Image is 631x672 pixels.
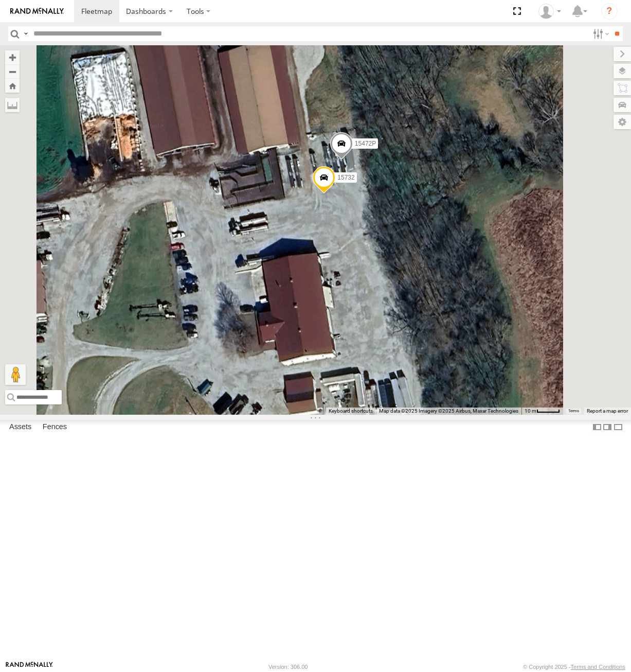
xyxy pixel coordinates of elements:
span: 15472P [354,140,375,147]
div: Paul Withrow [535,4,565,19]
button: Drag Pegman onto the map to open Street View [5,364,26,385]
button: Zoom Home [5,79,20,93]
span: 10 m [525,408,536,414]
a: Terms (opens in new tab) [568,409,579,413]
label: Search Query [22,26,30,41]
img: rand-logo.svg [10,8,64,15]
a: Visit our Website [6,662,53,672]
button: Map Scale: 10 m per 42 pixels [521,408,563,415]
label: Hide Summary Table [613,420,623,435]
button: Zoom in [5,50,20,64]
label: Dock Summary Table to the Right [602,420,612,435]
button: Keyboard shortcuts [329,408,373,415]
label: Assets [4,420,37,435]
label: Search Filter Options [589,26,611,41]
span: Map data ©2025 Imagery ©2025 Airbus, Maxar Technologies [379,408,518,414]
span: 15732 [337,174,354,181]
button: Zoom out [5,64,20,79]
div: © Copyright 2025 - [523,664,625,670]
label: Dock Summary Table to the Left [592,420,602,435]
div: Version: 306.00 [268,664,308,670]
a: Report a map error [587,408,628,414]
label: Map Settings [614,115,631,129]
i: ? [601,3,618,20]
a: Terms and Conditions [571,664,625,670]
label: Measure [5,98,20,112]
label: Fences [38,420,72,435]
